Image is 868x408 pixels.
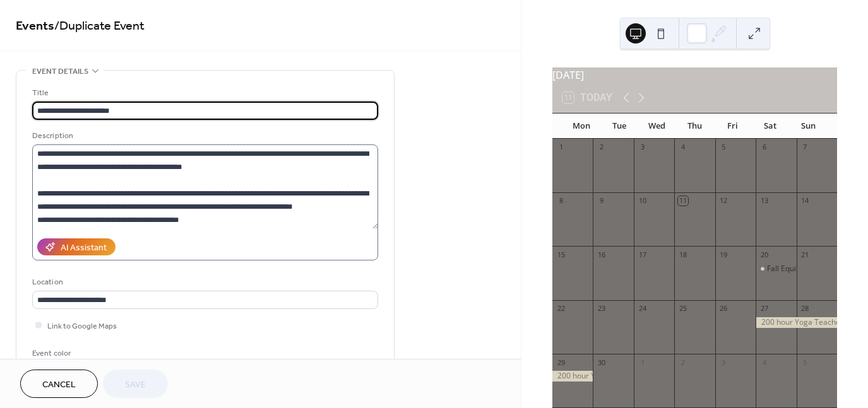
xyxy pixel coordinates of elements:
[32,276,376,289] div: Location
[552,371,593,382] div: 200 hour Yoga Teacher Training
[759,196,769,206] div: 13
[638,143,647,152] div: 3
[556,304,566,313] div: 22
[556,196,566,206] div: 8
[800,196,810,206] div: 14
[759,250,769,259] div: 20
[638,358,647,367] div: 1
[678,304,687,313] div: 25
[638,114,676,139] div: Wed
[638,304,647,313] div: 24
[719,143,728,152] div: 5
[42,378,76,392] span: Cancel
[552,67,837,83] div: [DATE]
[800,304,810,313] div: 28
[759,143,769,152] div: 6
[713,114,751,139] div: Fri
[751,114,789,139] div: Sat
[759,358,769,367] div: 4
[597,143,606,152] div: 2
[800,250,810,259] div: 21
[800,358,810,367] div: 5
[759,304,769,313] div: 27
[678,143,687,152] div: 4
[32,86,376,100] div: Title
[556,358,566,367] div: 29
[597,250,606,259] div: 16
[37,238,116,255] button: AI Assistant
[719,196,728,206] div: 12
[719,358,728,367] div: 3
[638,196,647,206] div: 10
[678,250,687,259] div: 18
[678,358,687,367] div: 2
[597,358,606,367] div: 30
[719,304,728,313] div: 26
[638,250,647,259] div: 17
[676,114,714,139] div: Thu
[562,114,600,139] div: Mon
[719,250,728,259] div: 19
[678,196,687,206] div: 11
[61,242,107,255] div: AI Assistant
[789,114,827,139] div: Sun
[600,114,638,139] div: Tue
[16,14,54,38] a: Events
[47,320,117,333] span: Link to Google Maps
[597,196,606,206] div: 9
[597,304,606,313] div: 23
[800,143,810,152] div: 7
[556,250,566,259] div: 15
[556,143,566,152] div: 1
[32,129,376,143] div: Description
[32,347,127,360] div: Event color
[32,65,88,78] span: Event details
[756,317,837,328] div: 200 hour Yoga Teacher Training
[20,370,98,398] button: Cancel
[756,264,796,274] div: Fall Equinox Women's Circle & Studio Opening Ceremony!
[54,14,145,38] span: / Duplicate Event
